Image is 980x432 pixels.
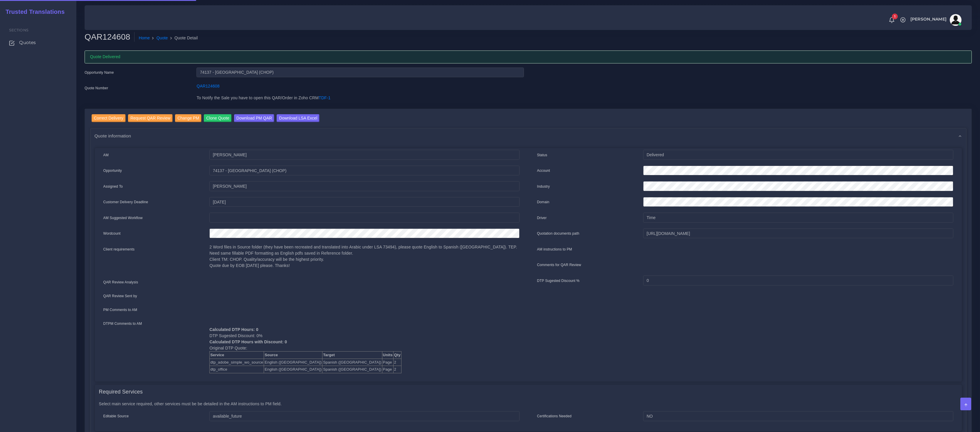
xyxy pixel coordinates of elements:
span: Sections [9,28,28,32]
label: AM Suggested Workflow [103,215,143,221]
th: Source [264,352,322,359]
label: Opportunity [103,168,122,173]
label: PM Comments to AM [103,307,137,312]
li: Quote Detail [168,35,198,41]
div: DTP Sugested Discount: 0% Original DTP Quote: [205,320,524,373]
label: DTP Sugested Discount % [537,278,580,283]
a: TDF-1 [319,95,330,100]
label: QAR Review Analysis [103,280,138,285]
h2: QAR124608 [85,32,135,42]
label: Quotation documents path [537,231,579,236]
span: Quotes [19,39,36,46]
input: pm [209,181,519,191]
a: 1 [887,17,897,23]
td: 2 [393,366,401,373]
th: Service [210,352,264,359]
th: Units [382,352,393,359]
a: Quotes [4,36,72,49]
label: Customer Delivery Deadline [103,199,148,205]
label: Account [537,168,550,173]
a: [PERSON_NAME]avatar [907,14,964,26]
label: Status [537,152,547,158]
th: Qty [393,352,401,359]
label: AM instructions to PM [537,247,572,252]
label: Driver [537,215,547,221]
a: Trusted Translations [1,7,65,17]
a: QAR124608 [196,84,219,88]
p: 2 Word files in Source folder (they have been recreated and translated into Arabic under LSA 7349... [209,244,519,269]
td: English ([GEOGRAPHIC_DATA]) [264,359,322,366]
label: QAR Review Sent by [103,293,137,299]
td: Spanish ([GEOGRAPHIC_DATA]) [322,366,382,373]
input: Clone Quote [204,114,232,122]
div: Quote information [90,128,966,143]
b: Calculated DTP Hours: 0 [209,327,258,332]
div: Quote Delivered [85,51,972,63]
input: Download LSA Excel [277,114,320,122]
label: Quote Number [85,85,108,91]
p: Select main service required, other services must be be detailed in the AM instructions to PM field. [99,401,958,407]
td: dtp_office [210,366,264,373]
label: Opportunity Name [85,70,114,75]
span: [PERSON_NAME] [910,17,947,21]
label: Industry [537,184,550,189]
td: Spanish ([GEOGRAPHIC_DATA]) [322,359,382,366]
div: To Notify the Sale you have to open this QAR/Order in Zoho CRM [192,95,528,105]
a: Home [139,35,150,41]
input: Request QAR Review [128,114,173,122]
label: Client requirements [103,247,135,252]
img: avatar [950,14,961,26]
td: 2 [393,359,401,366]
label: Comments for QAR Review [537,262,581,268]
label: Certifications Needed [537,413,572,419]
label: Assigned To [103,184,123,189]
h4: Required Services [99,389,143,395]
a: Quote [157,35,168,41]
label: Editable Source [103,413,129,419]
label: DTPM Comments to AM [103,321,142,326]
td: Page [382,366,393,373]
span: 1 [892,14,898,19]
label: Wordcount [103,231,121,236]
span: Quote information [95,132,131,139]
td: Page [382,359,393,366]
b: Calculated DTP Hours with Discount: 0 [209,339,287,344]
input: Correct Delivery [92,114,126,122]
td: English ([GEOGRAPHIC_DATA]) [264,366,322,373]
input: Change PM [175,114,201,122]
label: AM [103,152,109,158]
th: Target [322,352,382,359]
h2: Trusted Translations [1,8,65,15]
td: dtp_adobe_simple_wo_source [210,359,264,366]
input: Download PM QAR [234,114,274,122]
label: Domain [537,199,549,205]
